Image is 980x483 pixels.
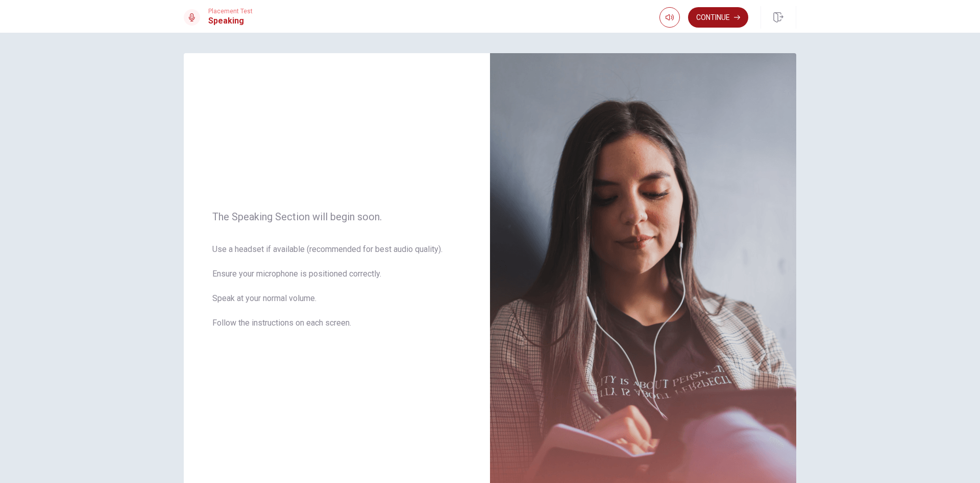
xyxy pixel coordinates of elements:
[212,243,461,341] span: Use a headset if available (recommended for best audio quality). Ensure your microphone is positi...
[688,7,748,28] button: Continue
[208,15,253,27] h1: Speaking
[212,211,461,223] span: The Speaking Section will begin soon.
[208,8,253,15] span: Placement Test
